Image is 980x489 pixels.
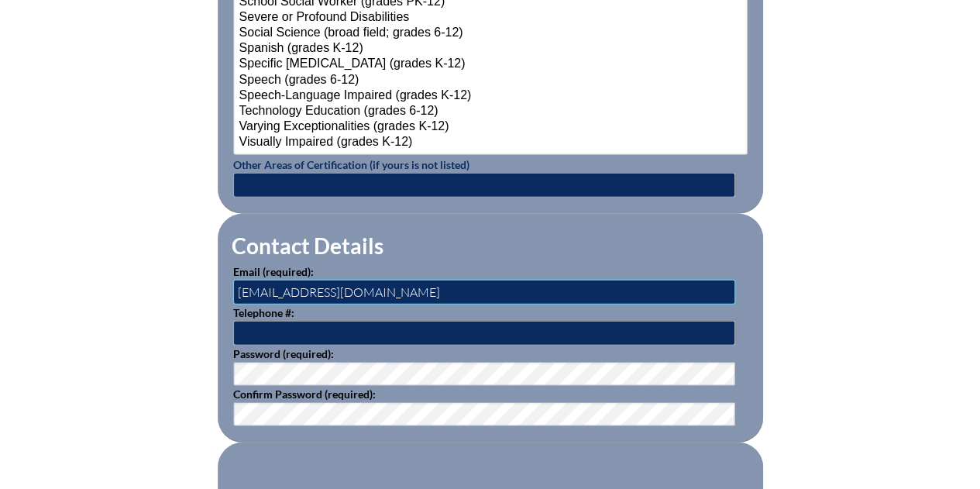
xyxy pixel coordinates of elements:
[238,119,743,135] option: Varying Exceptionalities (grades K-12)
[238,73,743,88] option: Speech (grades 6-12)
[233,158,469,171] label: Other Areas of Certification (if yours is not listed)
[238,104,743,119] option: Technology Education (grades 6-12)
[233,347,334,360] label: Password (required):
[233,265,314,278] label: Email (required):
[238,26,743,41] option: Social Science (broad field; grades 6-12)
[230,232,385,259] legend: Contact Details
[238,57,743,72] option: Specific [MEDICAL_DATA] (grades K-12)
[238,41,743,57] option: Spanish (grades K-12)
[238,10,743,26] option: Severe or Profound Disabilities
[238,135,743,150] option: Visually Impaired (grades K-12)
[238,88,743,104] option: Speech-Language Impaired (grades K-12)
[233,387,376,401] label: Confirm Password (required):
[233,306,294,319] label: Telephone #:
